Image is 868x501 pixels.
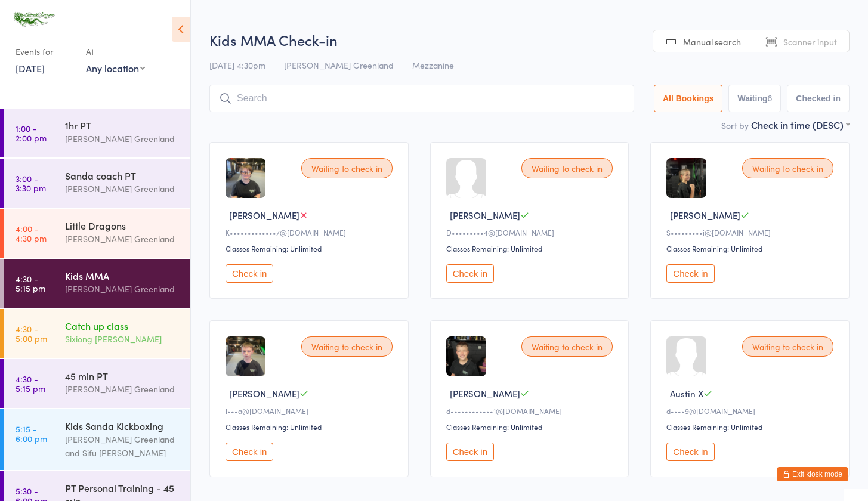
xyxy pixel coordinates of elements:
[721,119,749,131] label: Sort by
[4,209,190,258] a: 4:00 -4:30 pmLittle Dragons[PERSON_NAME] Greenland
[521,336,613,357] div: Waiting to check in
[446,336,486,376] img: image1740379963.png
[65,332,180,346] div: Sixiong [PERSON_NAME]
[209,59,265,71] span: [DATE] 4:30pm
[65,369,180,382] div: 45 min PT
[777,467,848,481] button: Exit kiosk mode
[65,432,180,460] div: [PERSON_NAME] Greenland and Sifu [PERSON_NAME]
[65,219,180,232] div: Little Dragons
[666,243,837,253] div: Classes Remaining: Unlimited
[4,259,190,308] a: 4:30 -5:15 pmKids MMA[PERSON_NAME] Greenland
[16,42,74,61] div: Events for
[16,374,45,393] time: 4:30 - 5:15 pm
[226,264,273,283] button: Check in
[666,264,714,283] button: Check in
[226,406,396,416] div: l•••a@[DOMAIN_NAME]
[16,61,45,75] a: [DATE]
[209,85,634,112] input: Search
[768,94,773,103] div: 6
[412,59,454,71] span: Mezzanine
[229,387,299,400] span: [PERSON_NAME]
[226,443,273,461] button: Check in
[666,158,706,198] img: image1740379876.png
[16,424,47,443] time: 5:15 - 6:00 pm
[16,324,47,343] time: 4:30 - 5:00 pm
[446,227,617,237] div: D•••••••••4@[DOMAIN_NAME]
[65,169,180,182] div: Sanda coach PT
[751,118,850,131] div: Check in time (DESC)
[4,359,190,408] a: 4:30 -5:15 pm45 min PT[PERSON_NAME] Greenland
[65,119,180,132] div: 1hr PT
[226,158,265,198] img: image1724652668.png
[301,336,393,357] div: Waiting to check in
[787,85,850,112] button: Checked in
[209,30,850,50] h2: Kids MMA Check-in
[301,158,393,178] div: Waiting to check in
[666,443,714,461] button: Check in
[16,224,47,243] time: 4:00 - 4:30 pm
[683,36,741,48] span: Manual search
[728,85,781,112] button: Waiting6
[450,387,520,400] span: [PERSON_NAME]
[670,209,740,221] span: [PERSON_NAME]
[446,264,494,283] button: Check in
[742,336,833,357] div: Waiting to check in
[229,209,299,221] span: [PERSON_NAME]
[654,85,723,112] button: All Bookings
[65,282,180,296] div: [PERSON_NAME] Greenland
[666,227,837,237] div: S•••••••••i@[DOMAIN_NAME]
[742,158,833,178] div: Waiting to check in
[446,422,617,432] div: Classes Remaining: Unlimited
[446,443,494,461] button: Check in
[65,419,180,432] div: Kids Sanda Kickboxing
[666,406,837,416] div: d••••9@[DOMAIN_NAME]
[12,9,57,30] img: Emerald Dragon Martial Arts Pty Ltd
[783,36,837,48] span: Scanner input
[226,227,396,237] div: K•••••••••••••7@[DOMAIN_NAME]
[4,159,190,208] a: 3:00 -3:30 pmSanda coach PT[PERSON_NAME] Greenland
[86,61,145,75] div: Any location
[284,59,394,71] span: [PERSON_NAME] Greenland
[65,319,180,332] div: Catch up class
[65,232,180,246] div: [PERSON_NAME] Greenland
[65,269,180,282] div: Kids MMA
[16,174,46,193] time: 3:00 - 3:30 pm
[65,382,180,396] div: [PERSON_NAME] Greenland
[450,209,520,221] span: [PERSON_NAME]
[226,336,265,376] img: image1724652871.png
[4,109,190,157] a: 1:00 -2:00 pm1hr PT[PERSON_NAME] Greenland
[670,387,703,400] span: Austin X
[521,158,613,178] div: Waiting to check in
[226,243,396,253] div: Classes Remaining: Unlimited
[16,123,47,143] time: 1:00 - 2:00 pm
[86,42,145,61] div: At
[4,309,190,358] a: 4:30 -5:00 pmCatch up classSixiong [PERSON_NAME]
[65,132,180,146] div: [PERSON_NAME] Greenland
[4,409,190,470] a: 5:15 -6:00 pmKids Sanda Kickboxing[PERSON_NAME] Greenland and Sifu [PERSON_NAME]
[226,422,396,432] div: Classes Remaining: Unlimited
[446,406,617,416] div: d••••••••••••1@[DOMAIN_NAME]
[446,243,617,253] div: Classes Remaining: Unlimited
[16,274,45,293] time: 4:30 - 5:15 pm
[65,182,180,196] div: [PERSON_NAME] Greenland
[666,422,837,432] div: Classes Remaining: Unlimited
